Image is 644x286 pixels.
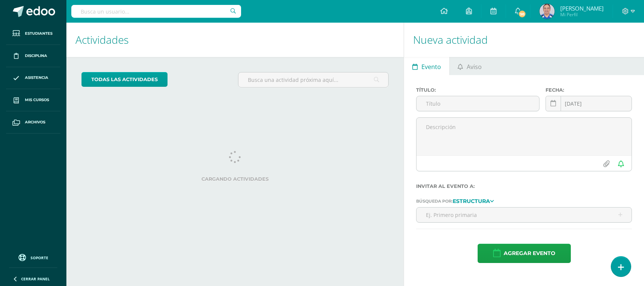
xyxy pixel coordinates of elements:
[21,276,50,281] span: Cerrar panel
[417,208,632,222] input: Ej. Primero primaria
[518,10,526,18] span: 98
[546,87,632,93] label: Fecha:
[450,57,490,75] a: Aviso
[539,4,555,19] img: 8c4e54a537c48542ee93227c74eb64df.png
[75,23,395,57] h1: Actividades
[6,89,60,111] a: Mis cursos
[71,5,241,18] input: Busca un usuario...
[413,23,635,57] h1: Nueva actividad
[416,183,632,189] label: Invitar al evento a:
[560,11,604,18] span: Mi Perfil
[416,87,539,93] label: Título:
[404,57,449,75] a: Evento
[31,255,48,260] span: Soporte
[467,58,482,76] span: Aviso
[560,5,604,12] span: [PERSON_NAME]
[546,96,632,111] input: Fecha de entrega
[6,111,60,134] a: Archivos
[504,244,555,263] span: Agregar evento
[81,176,389,182] label: Cargando actividades
[453,198,490,205] strong: Estructura
[416,198,453,204] span: Búsqueda por:
[25,75,48,81] span: Asistencia
[25,119,45,125] span: Archivos
[81,72,168,87] a: todas las Actividades
[238,72,388,87] input: Busca una actividad próxima aquí...
[25,53,47,59] span: Disciplina
[6,23,60,45] a: Estudiantes
[25,31,52,37] span: Estudiantes
[9,252,57,262] a: Soporte
[6,67,60,89] a: Asistencia
[453,198,494,203] a: Estructura
[417,96,539,111] input: Título
[25,97,49,103] span: Mis cursos
[478,244,571,263] button: Agregar evento
[421,58,441,76] span: Evento
[6,45,60,67] a: Disciplina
